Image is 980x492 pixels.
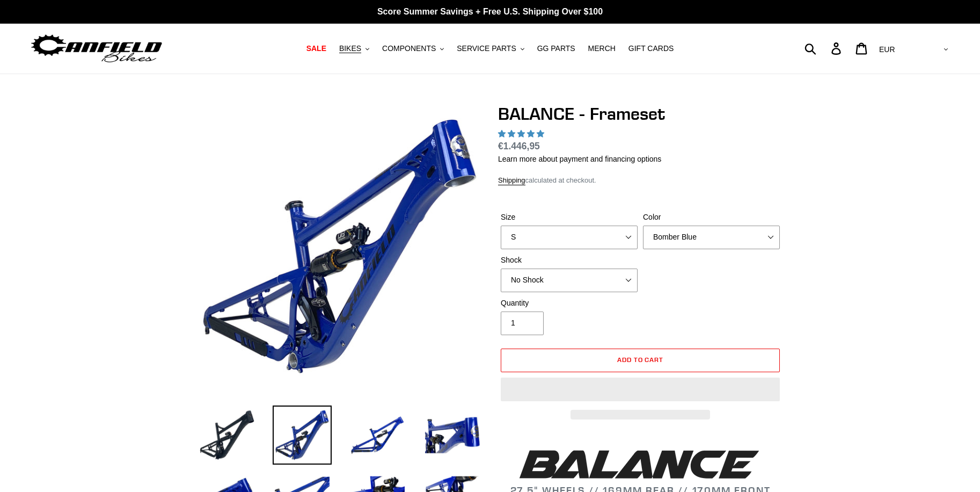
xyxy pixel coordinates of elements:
div: calculated at checkout. [498,175,782,186]
h1: BALANCE - Frameset [498,104,782,124]
span: SERVICE PARTS [457,44,516,53]
img: BALANCE - Frameset [200,106,480,386]
a: MERCH [583,41,621,56]
span: COMPONENTS [382,44,436,53]
span: GG PARTS [537,44,575,53]
label: Color [643,212,780,223]
a: GIFT CARDS [623,41,679,56]
button: Add to cart [501,349,780,372]
label: Quantity [501,298,638,309]
a: SALE [301,41,332,56]
button: SERVICE PARTS [451,41,529,56]
button: BIKES [334,41,375,56]
span: GIFT CARDS [628,44,674,53]
img: Load image into Gallery viewer, BALANCE - Frameset [348,406,407,465]
span: 5.00 stars [498,129,546,138]
img: Load image into Gallery viewer, BALANCE - Frameset [423,406,482,465]
a: Learn more about payment and financing options [498,155,661,163]
span: €1.446,95 [498,141,540,151]
span: MERCH [588,44,616,53]
span: SALE [306,44,326,53]
img: Load image into Gallery viewer, BALANCE - Frameset [273,406,332,465]
input: Search [810,37,838,60]
a: GG PARTS [532,41,581,56]
img: Load image into Gallery viewer, BALANCE - Frameset [198,406,257,465]
label: Shock [501,255,638,266]
label: Size [501,212,638,223]
span: BIKES [339,44,361,53]
span: Add to cart [617,356,664,364]
a: Shipping [498,176,525,185]
img: Canfield Bikes [30,32,164,66]
button: COMPONENTS [377,41,449,56]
